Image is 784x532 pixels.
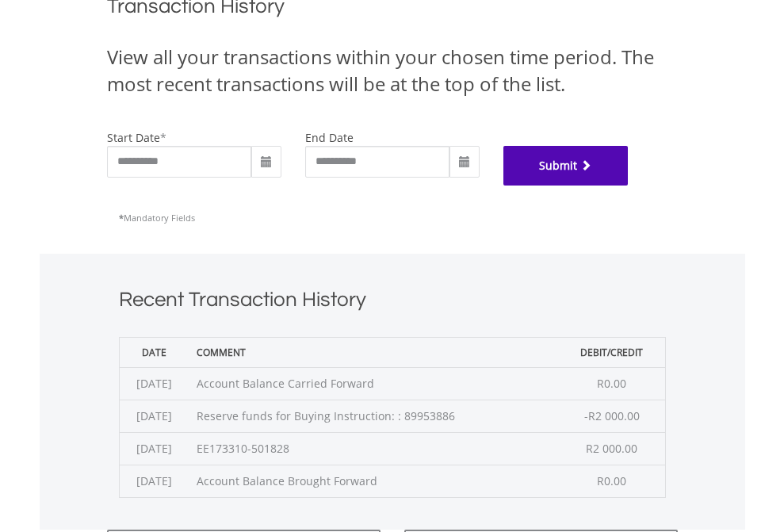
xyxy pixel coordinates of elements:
[597,473,626,488] span: R0.00
[119,465,189,497] td: [DATE]
[305,130,354,145] label: end date
[189,400,559,432] td: Reserve funds for Buying Instruction: : 89953886
[189,337,559,367] th: Comment
[559,337,665,367] th: Debit/Credit
[119,285,666,321] h1: Recent Transaction History
[119,212,195,224] span: Mandatory Fields
[597,376,626,391] span: R0.00
[107,44,678,98] div: View all your transactions within your chosen time period. The most recent transactions will be a...
[189,432,559,465] td: EE173310-501828
[119,432,189,465] td: [DATE]
[586,441,637,456] span: R2 000.00
[119,367,189,400] td: [DATE]
[119,337,189,367] th: Date
[189,367,559,400] td: Account Balance Carried Forward
[189,465,559,497] td: Account Balance Brought Forward
[503,146,629,186] button: Submit
[119,400,189,432] td: [DATE]
[107,130,160,145] label: start date
[584,408,640,423] span: -R2 000.00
